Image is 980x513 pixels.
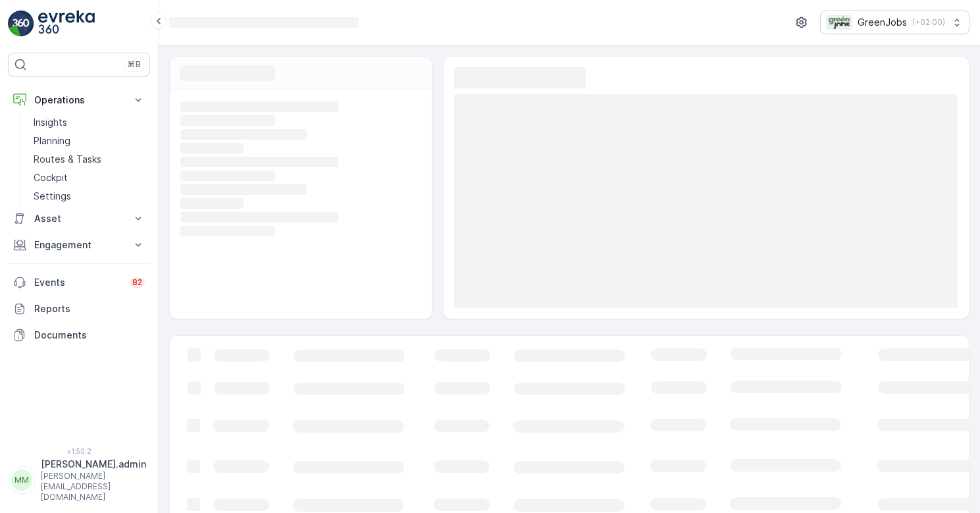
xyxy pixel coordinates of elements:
[8,296,150,322] a: Reports
[34,238,124,252] p: Engagement
[28,113,150,132] a: Insights
[826,15,852,30] img: Green_Jobs_Logo.png
[8,447,150,455] span: v 1.50.2
[912,17,945,28] p: ( +02:00 )
[34,94,124,107] p: Operations
[8,322,150,348] a: Documents
[41,458,146,471] p: [PERSON_NAME].admin
[8,269,150,296] a: Events82
[34,190,71,203] p: Settings
[8,205,150,232] button: Asset
[34,276,122,289] p: Events
[28,150,150,169] a: Routes & Tasks
[128,59,141,70] p: ⌘B
[34,329,145,342] p: Documents
[38,11,95,37] img: logo_light-DOdMpM7g.png
[34,171,68,184] p: Cockpit
[858,16,907,29] p: GreenJobs
[34,153,101,166] p: Routes & Tasks
[34,302,145,315] p: Reports
[132,277,142,288] p: 82
[820,11,969,34] button: GreenJobs(+02:00)
[28,187,150,205] a: Settings
[28,132,150,150] a: Planning
[34,212,124,225] p: Asset
[11,470,32,491] div: MM
[8,11,34,37] img: logo
[34,134,70,148] p: Planning
[8,458,150,502] button: MM[PERSON_NAME].admin[PERSON_NAME][EMAIL_ADDRESS][DOMAIN_NAME]
[34,116,67,129] p: Insights
[8,87,150,113] button: Operations
[8,232,150,258] button: Engagement
[41,471,146,502] p: [PERSON_NAME][EMAIL_ADDRESS][DOMAIN_NAME]
[28,169,150,187] a: Cockpit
